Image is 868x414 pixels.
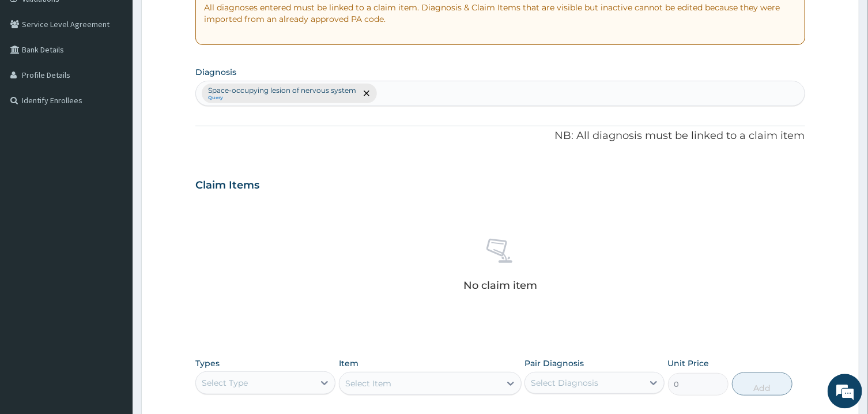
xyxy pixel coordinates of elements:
[732,372,793,395] button: Add
[189,6,217,33] div: Minimize live chat window
[67,130,159,246] span: We're online!
[202,377,248,388] div: Select Type
[204,1,796,24] p: All diagnoses entered must be linked to a claim item. Diagnosis & Claim Items that are visible bu...
[361,88,372,98] span: remove selection option
[531,377,598,388] div: Select Diagnosis
[339,357,358,368] label: Item
[208,95,356,100] small: Query
[6,284,220,325] textarea: Type your message and hit 'Enter'
[195,179,259,191] h3: Claim Items
[21,58,47,86] img: d_794563401_company_1708531726252_794563401
[208,85,356,95] p: Space-occupying lesion of nervous system
[195,358,220,368] label: Types
[463,279,537,291] p: No claim item
[668,357,710,368] label: Unit Price
[60,65,194,80] div: Chat with us now
[195,128,805,143] p: NB: All diagnosis must be linked to a claim item
[524,357,584,368] label: Pair Diagnosis
[195,66,236,77] label: Diagnosis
